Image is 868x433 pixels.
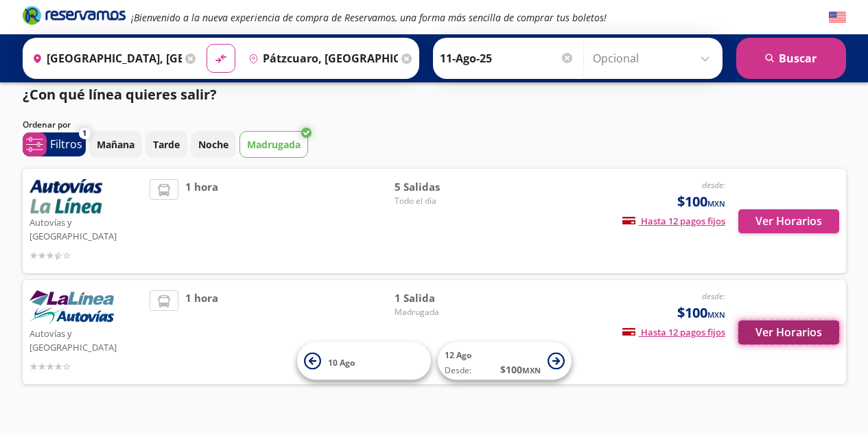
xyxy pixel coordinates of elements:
button: 10 Ago [297,342,431,380]
p: Ordenar por [23,119,71,131]
p: Tarde [153,137,180,152]
span: Todo el día [395,195,491,207]
span: Hasta 12 pagos fijos [622,326,725,338]
span: $100 [677,191,725,212]
span: 10 Ago [328,356,355,368]
span: Madrugada [395,306,491,318]
img: Autovías y La Línea [30,290,114,325]
span: Hasta 12 pagos fijos [622,215,725,227]
p: Filtros [50,136,82,152]
button: 12 AgoDesde:$100MXN [438,342,572,380]
span: Desde: [445,364,471,377]
small: MXN [707,198,725,209]
p: Autovías y [GEOGRAPHIC_DATA] [30,325,143,354]
span: 12 Ago [445,349,471,361]
input: Buscar Origen [27,41,182,75]
span: $ 100 [500,362,541,377]
em: desde: [702,290,725,302]
span: 1 Salida [395,290,491,306]
i: Brand Logo [23,5,126,25]
button: Ver Horarios [738,209,839,233]
span: 1 hora [185,179,218,263]
a: Brand Logo [23,5,126,30]
em: desde: [702,179,725,191]
button: Buscar [736,38,846,79]
p: Mañana [97,137,134,152]
input: Opcional [593,41,716,75]
button: Mañana [89,131,142,158]
img: Autovías y La Línea [30,179,102,213]
button: Madrugada [239,131,308,158]
em: ¡Bienvenido a la nueva experiencia de compra de Reservamos, una forma más sencilla de comprar tus... [131,11,607,24]
p: Noche [198,137,228,152]
small: MXN [522,365,541,375]
span: $100 [677,303,725,323]
input: Buscar Destino [243,41,398,75]
button: Tarde [145,131,187,158]
input: Elegir Fecha [440,41,574,75]
button: English [829,9,846,26]
span: 1 hora [185,290,218,374]
span: 1 [82,128,86,139]
p: ¿Con qué línea quieres salir? [23,84,217,105]
span: 5 Salidas [395,179,491,195]
button: 1Filtros [23,132,86,156]
button: Ver Horarios [738,320,839,344]
small: MXN [707,309,725,320]
p: Madrugada [247,137,301,152]
p: Autovías y [GEOGRAPHIC_DATA] [30,213,143,243]
button: Noche [191,131,236,158]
